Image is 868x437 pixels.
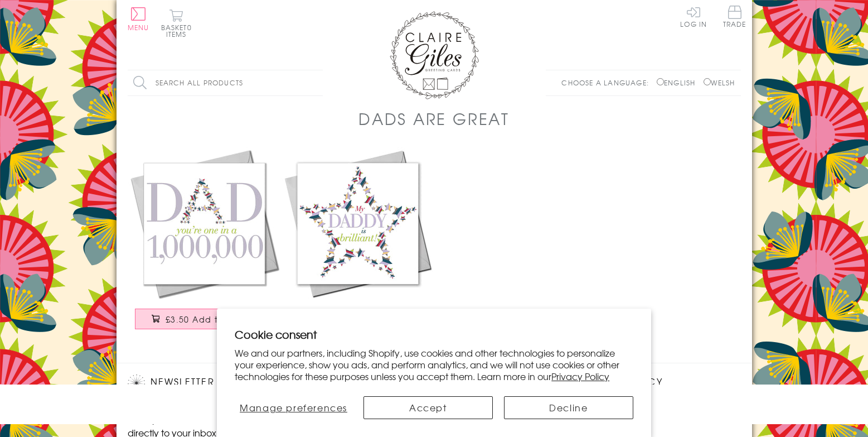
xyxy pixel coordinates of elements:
span: £3.50 Add to Basket [166,314,256,325]
span: Trade [723,6,746,27]
label: English [657,78,701,88]
button: Menu [128,7,149,31]
p: Choose a language: [561,78,654,88]
img: Father's Day Card, One in a Million [128,147,281,300]
h1: Dads Are Great [358,107,510,130]
button: £3.50 Add to Basket [135,309,273,329]
a: Father's Day Card, Star Daddy, My Daddy is brilliant £3.50 Add to Basket [281,147,434,340]
input: Welsh [704,78,711,85]
h2: Newsletter [128,374,317,391]
button: Decline [504,396,633,419]
input: Search all products [128,70,323,95]
a: Trade [723,6,746,30]
img: Father's Day Card, Star Daddy, My Daddy is brilliant [281,147,434,300]
button: Accept [363,396,493,419]
span: Manage preferences [240,401,347,414]
input: English [657,78,664,85]
span: 0 items [166,22,192,39]
img: Claire Giles Greetings Cards [390,11,479,99]
h2: Cookie consent [235,326,633,342]
input: Search [312,70,323,95]
span: Menu [128,22,149,32]
p: We and our partners, including Shopify, use cookies and other technologies to personalize your ex... [235,347,633,382]
a: Log In [680,6,707,27]
button: Basket0 items [161,9,192,37]
label: Welsh [704,78,735,88]
a: Father's Day Card, One in a Million £3.50 Add to Basket [128,147,281,340]
button: Manage preferences [235,396,352,419]
a: Privacy Policy [551,369,609,383]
